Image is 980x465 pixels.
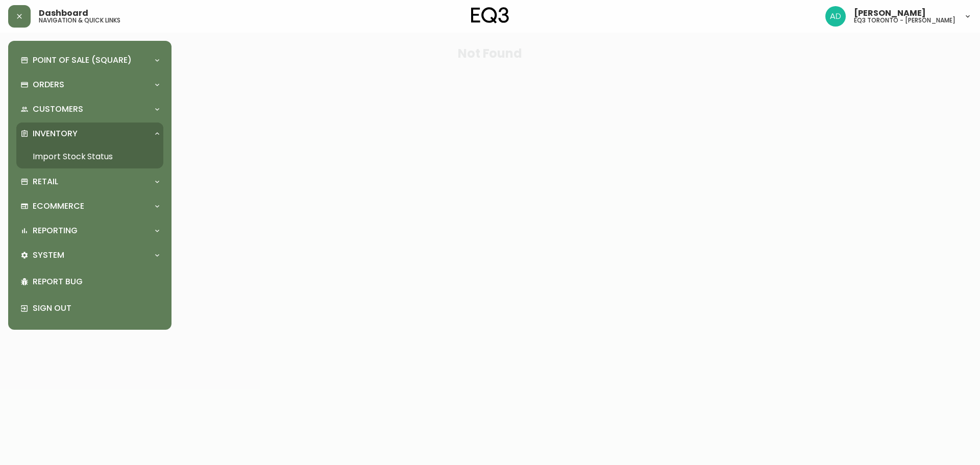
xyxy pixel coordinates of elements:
div: Ecommerce [16,195,163,217]
p: System [33,250,64,261]
div: Report Bug [16,268,163,295]
div: Point of Sale (Square) [16,49,163,71]
p: Orders [33,79,64,90]
div: Orders [16,74,163,96]
span: [PERSON_NAME] [854,9,926,17]
a: Import Stock Status [16,145,163,168]
div: Reporting [16,219,163,242]
p: Ecommerce [33,201,84,212]
img: 5042b7eed22bbf7d2bc86013784b9872 [825,6,846,27]
p: Report Bug [33,276,159,287]
p: Point of Sale (Square) [33,55,132,66]
h5: eq3 toronto - [PERSON_NAME] [854,17,955,23]
div: Customers [16,98,163,120]
div: Retail [16,170,163,193]
div: Inventory [16,123,163,145]
h5: navigation & quick links [39,17,120,23]
p: Inventory [33,128,78,139]
p: Sign Out [33,303,159,314]
span: Dashboard [39,9,88,17]
div: System [16,244,163,266]
p: Reporting [33,225,78,236]
div: Sign Out [16,295,163,322]
p: Retail [33,176,58,187]
img: logo [471,7,509,23]
p: Customers [33,104,83,115]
